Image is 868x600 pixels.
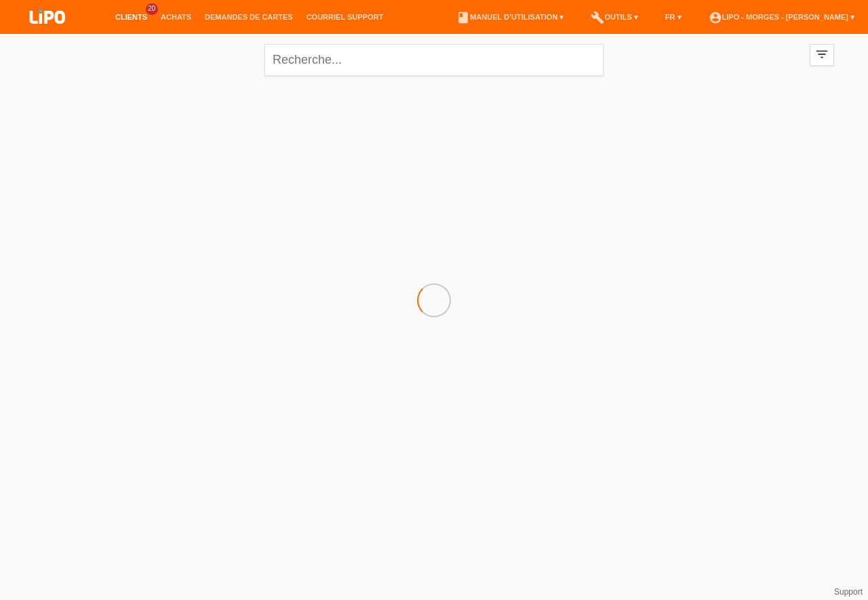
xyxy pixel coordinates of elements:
[709,11,722,24] i: account_circle
[591,11,604,24] i: build
[14,28,81,38] a: LIPO pay
[198,13,300,21] a: Demandes de cartes
[702,13,861,21] a: account_circleLIPO - Morges - [PERSON_NAME] ▾
[450,13,570,21] a: bookManuel d’utilisation ▾
[264,44,604,76] input: Recherche...
[146,3,158,15] span: 20
[154,13,198,21] a: Achats
[108,13,154,21] a: Clients
[658,13,688,21] a: FR ▾
[814,47,829,62] i: filter_list
[300,13,390,21] a: Courriel Support
[584,13,644,21] a: buildOutils ▾
[834,587,863,597] a: Support
[456,11,470,24] i: book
